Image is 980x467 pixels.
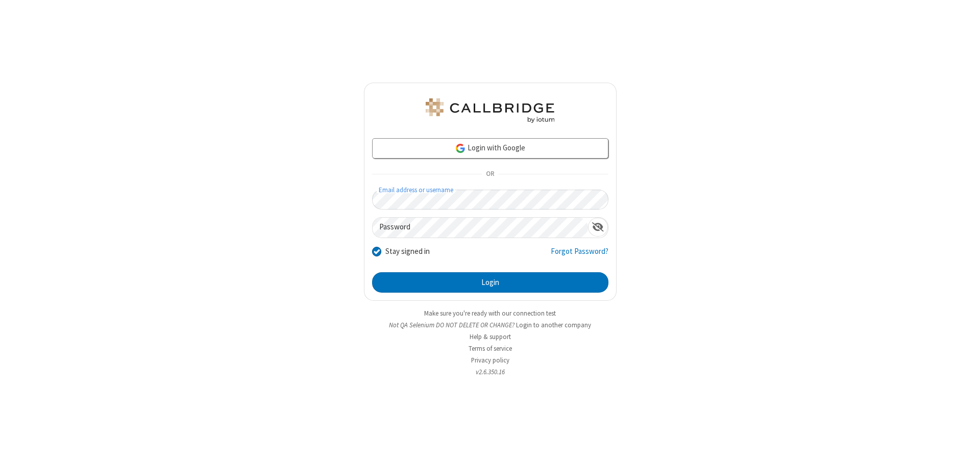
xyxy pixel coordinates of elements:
input: Password [373,218,588,238]
a: Login with Google [372,138,608,159]
label: Stay signed in [385,246,430,257]
a: Forgot Password? [551,246,608,265]
a: Make sure you're ready with our connection test [424,309,556,318]
button: Login to another company [516,320,591,330]
a: Terms of service [469,344,512,353]
input: Email address or username [372,190,608,210]
li: v2.6.350.16 [364,367,617,377]
img: QA Selenium DO NOT DELETE OR CHANGE [424,98,556,123]
span: OR [482,167,498,181]
a: Help & support [470,332,511,341]
button: Login [372,272,608,293]
div: Show password [588,218,608,237]
a: Privacy policy [471,356,509,365]
img: google-icon.png [455,143,466,154]
li: Not QA Selenium DO NOT DELETE OR CHANGE? [364,320,617,330]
